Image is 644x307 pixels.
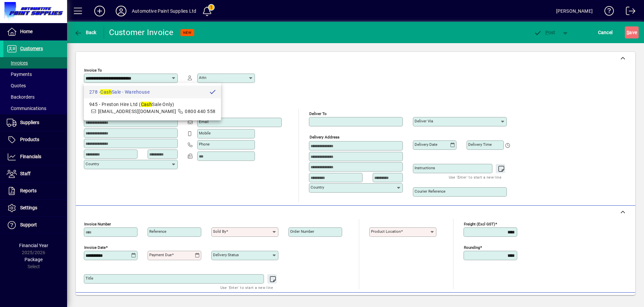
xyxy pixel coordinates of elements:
[596,26,614,38] button: Cancel
[627,27,637,38] span: ave
[20,29,33,34] span: Home
[20,46,43,51] span: Customers
[3,148,67,165] a: Financials
[309,111,327,116] mat-label: Deliver To
[109,27,174,38] div: Customer Invoice
[556,6,593,16] div: [PERSON_NAME]
[3,69,67,80] a: Payments
[3,91,67,103] a: Backorders
[84,222,111,226] mat-label: Invoice number
[183,30,192,35] span: NEW
[599,1,614,23] a: Knowledge Base
[132,6,196,16] div: Automotive Paint Supplies Ltd
[7,72,32,77] span: Payments
[199,119,209,124] mat-label: Email
[199,131,211,135] mat-label: Mobile
[84,245,106,250] mat-label: Invoice date
[3,80,67,91] a: Quotes
[534,30,555,35] span: ost
[415,142,437,147] mat-label: Delivery date
[20,205,37,210] span: Settings
[290,229,314,234] mat-label: Order number
[3,217,67,233] a: Support
[86,162,99,166] mat-label: Country
[3,103,67,114] a: Communications
[72,26,98,38] button: Back
[415,189,445,194] mat-label: Courier Reference
[449,173,501,181] mat-hint: Use 'Enter' to start a new line
[86,276,93,281] mat-label: Title
[169,106,179,117] button: Copy to Delivery address
[20,222,37,227] span: Support
[3,200,67,216] a: Settings
[625,26,639,38] button: Save
[20,120,39,125] span: Suppliers
[20,171,31,176] span: Staff
[530,26,559,38] button: Post
[84,68,102,73] mat-label: Invoice To
[7,94,35,100] span: Backorders
[3,114,67,131] a: Suppliers
[621,1,636,23] a: Logout
[3,23,67,40] a: Home
[415,166,435,170] mat-label: Instructions
[464,245,480,250] mat-label: Rounding
[20,137,39,142] span: Products
[3,183,67,199] a: Reports
[149,229,166,234] mat-label: Reference
[415,119,433,123] mat-label: Deliver via
[20,154,41,159] span: Financials
[598,27,613,38] span: Cancel
[7,106,46,111] span: Communications
[3,166,67,182] a: Staff
[468,142,492,147] mat-label: Delivery time
[545,30,548,35] span: P
[220,284,273,291] mat-hint: Use 'Enter' to start a new line
[67,26,104,38] app-page-header-button: Back
[149,252,172,257] mat-label: Payment due
[213,229,226,234] mat-label: Sold by
[110,5,132,17] button: Profile
[464,222,495,226] mat-label: Freight (excl GST)
[199,75,206,80] mat-label: Attn
[19,243,48,248] span: Financial Year
[311,185,324,190] mat-label: Country
[213,252,239,257] mat-label: Delivery status
[89,5,110,17] button: Add
[3,57,67,69] a: Invoices
[371,229,401,234] mat-label: Product location
[24,257,43,262] span: Package
[7,60,28,66] span: Invoices
[20,188,37,193] span: Reports
[74,30,97,35] span: Back
[7,83,26,88] span: Quotes
[627,30,629,35] span: S
[199,142,210,146] mat-label: Phone
[3,131,67,148] a: Products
